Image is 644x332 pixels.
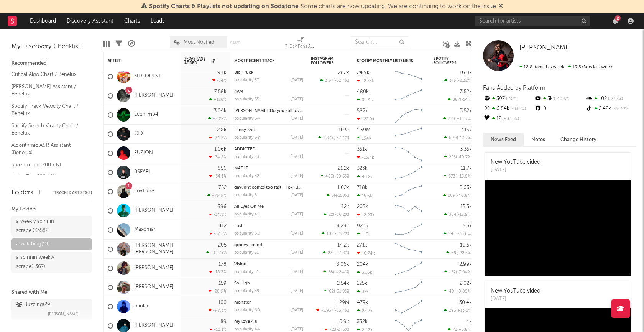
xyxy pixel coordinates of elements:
div: ( ) [444,212,472,217]
div: 32k [357,289,369,294]
div: popularity: 51 [234,251,259,255]
div: ( ) [448,97,472,102]
span: +150 % [335,194,348,198]
div: 351k [357,147,367,152]
div: -98.3 % [209,308,227,313]
span: 373 [449,174,455,179]
span: : Some charts are now updating. We are continuing to work on the issue [149,3,496,10]
div: Instagram Followers [311,56,338,66]
div: 7-Day Fans Added (7-Day Fans Added) [285,33,316,55]
a: All Eyes On Me [234,205,264,209]
div: 89 [220,319,227,324]
span: 1.87k [323,136,333,140]
div: All Eyes On Me [234,205,303,209]
span: +33.3 % [501,117,519,121]
div: -34.1 % [209,174,227,179]
span: Dismiss [498,3,503,10]
div: popularity: 5 [234,193,257,197]
span: 244 [449,232,456,236]
a: FoxTune [134,188,154,195]
div: ( ) [446,250,472,255]
span: -35.6 % [457,232,471,236]
a: Spotify Search Virality Chart / Benelux [11,122,84,137]
span: -50.6 % [334,174,348,179]
div: a spinnin weekly scrape ( 1367 ) [16,253,70,271]
div: a watching ( 19 ) [16,240,50,249]
div: Jamie (Do you still love me?) [234,109,303,113]
div: 5.3k [463,224,472,228]
div: ( ) [444,231,472,236]
div: [DATE] [291,193,303,197]
a: minlee [134,303,149,310]
div: 31.6k [357,270,372,275]
div: popularity: 39 [234,289,260,293]
div: popularity: 35 [234,97,259,102]
a: Critical Algo Chart / Benelux [11,70,84,79]
div: 21.2k [338,166,349,171]
a: a watching(19) [11,238,92,250]
input: Search... [351,36,408,48]
div: groovy sound [234,243,303,247]
div: So High [234,281,303,286]
div: 30.4k [459,300,472,305]
div: 3.52k [460,89,472,94]
span: -32.5 % [611,107,628,111]
div: 3.04k [214,108,227,113]
div: 10.5k [460,243,472,248]
div: 159 [219,281,227,286]
div: 1.06k [214,147,227,152]
div: 2 [615,15,621,21]
span: -14 % [461,98,471,102]
div: 7-Day Fans Added (7-Day Fans Added) [285,42,316,51]
div: [DATE] [491,166,540,174]
svg: Chart title [391,297,426,316]
div: Spotify Followers [434,56,460,66]
div: 4AM [234,90,303,94]
div: popularity: 37 [234,78,259,82]
svg: Chart title [391,182,426,201]
a: Charts [119,13,145,29]
svg: Chart title [391,67,426,86]
span: [PERSON_NAME] [48,309,79,319]
svg: Chart title [391,278,426,297]
span: -12 % [505,97,517,101]
div: 16.8k [460,70,472,75]
div: My Folders [11,205,92,214]
a: Leads [145,13,170,29]
div: ( ) [444,135,472,140]
button: Change History [553,133,604,146]
div: ( ) [444,154,472,159]
div: A&R Pipeline [128,33,135,55]
div: Shared with Me [11,288,92,297]
span: 5 [332,194,334,198]
a: Ecchi.mp4 [134,112,158,118]
div: 856 [218,166,227,171]
div: 14k [464,319,472,324]
div: Edit Columns [103,33,110,55]
div: 1.59M [357,128,370,133]
div: ( ) [316,308,349,313]
div: 34.9k [357,97,373,102]
span: 328 [448,117,455,121]
span: -66.2 % [334,213,348,217]
div: ( ) [327,193,349,198]
div: 24.9k [357,70,370,75]
div: -37.5 % [209,231,227,236]
span: 23 [328,251,332,255]
a: Shazam Top 200 / NL [11,161,84,169]
a: Spotify Track Velocity Chart / Benelux [11,102,84,118]
span: -2.32 % [458,79,471,83]
span: 69 [451,251,457,255]
div: 271k [357,243,367,248]
div: 2.99k [459,262,472,267]
div: Folders [11,188,33,197]
a: monster [234,301,251,305]
span: 379 [449,79,457,83]
button: News Feed [483,133,524,146]
div: ( ) [322,231,349,236]
span: -40.8 % [457,194,471,198]
span: 22 [329,213,333,217]
a: [PERSON_NAME] [519,44,571,52]
div: -20.9 % [209,289,227,294]
a: my love 4 u [234,320,258,324]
